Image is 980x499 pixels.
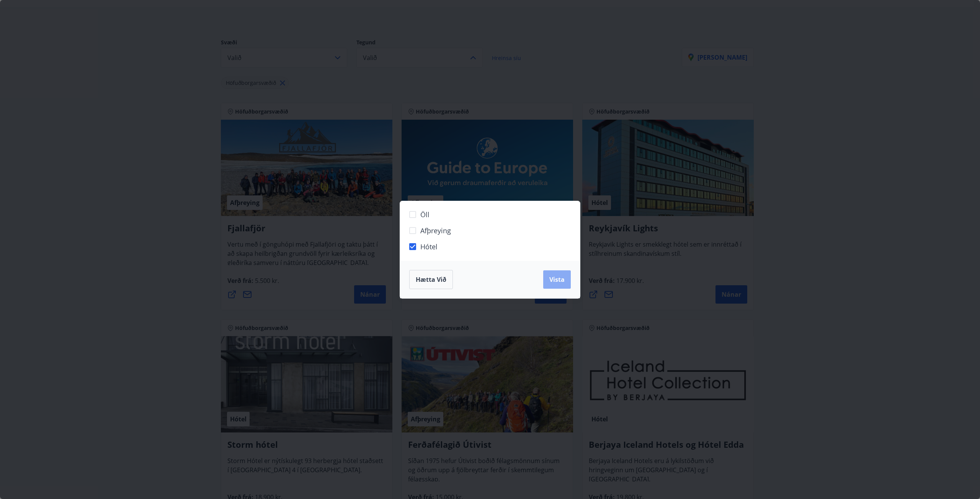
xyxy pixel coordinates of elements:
button: Hætta við [409,270,453,289]
span: Hætta við [416,275,446,284]
span: Öll [420,210,430,219]
button: Vista [543,270,571,289]
span: Hótel [420,242,438,252]
span: Afþreying [420,226,451,236]
span: Vista [549,275,565,284]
